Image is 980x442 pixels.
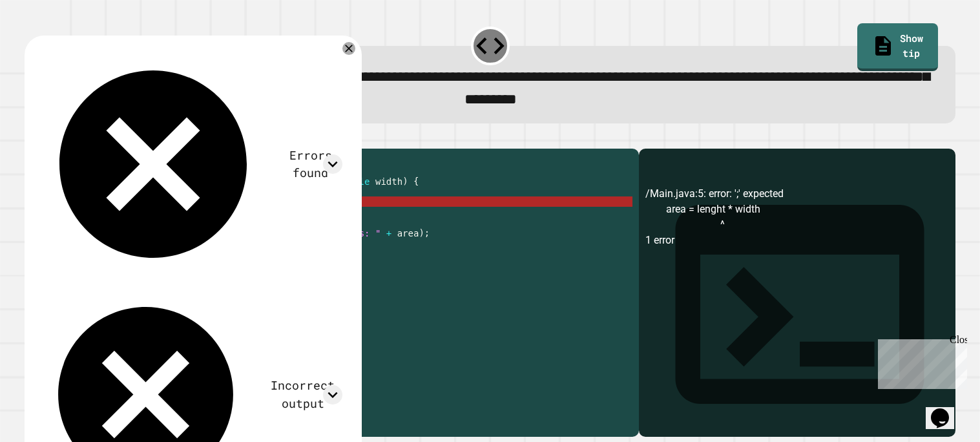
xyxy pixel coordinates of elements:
[645,186,949,437] div: /Main.java:5: error: ';' expected area = lenght * width ^ 1 error
[873,334,967,389] iframe: chat widget
[279,147,343,182] div: Errors found
[264,377,342,412] div: Incorrect output
[857,23,938,71] a: Show tip
[926,390,967,429] iframe: chat widget
[5,5,89,82] div: Chat with us now!Close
